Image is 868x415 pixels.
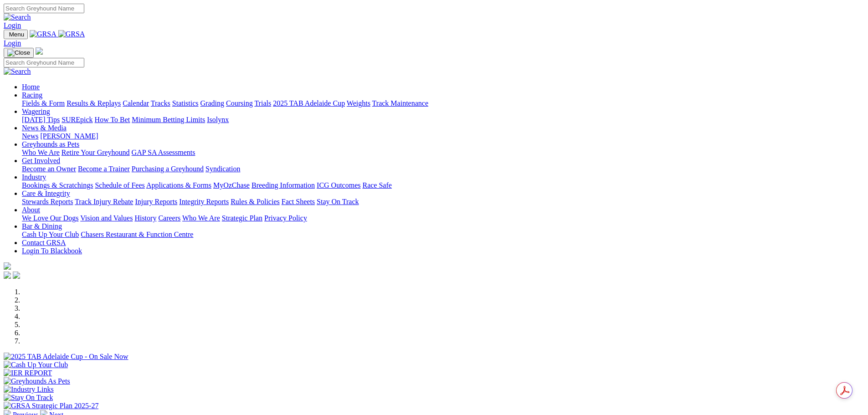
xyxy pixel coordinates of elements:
a: [DATE] Tips [22,116,60,123]
a: Coursing [226,99,253,107]
a: Bar & Dining [22,222,62,230]
img: 2025 TAB Adelaide Cup - On Sale Now [4,353,128,361]
a: We Love Our Dogs [22,214,78,222]
img: Close [7,49,30,56]
a: Rules & Policies [231,198,280,205]
a: Grading [200,99,224,107]
a: Racing [22,91,42,99]
a: Vision and Values [80,214,133,222]
span: Menu [9,31,24,38]
a: Privacy Policy [264,214,307,222]
a: Stewards Reports [22,198,73,205]
img: Industry Links [4,385,54,394]
div: Bar & Dining [22,231,864,239]
a: Login [4,39,21,47]
div: Get Involved [22,165,864,173]
a: History [134,214,156,222]
a: Login To Blackbook [22,247,82,255]
a: About [22,206,40,214]
a: Strategic Plan [222,214,262,222]
a: [PERSON_NAME] [40,132,98,140]
a: Minimum Betting Limits [132,116,205,123]
a: Isolynx [207,116,229,123]
button: Toggle navigation [4,30,28,39]
div: Industry [22,181,864,190]
input: Search [4,4,84,13]
a: Integrity Reports [179,198,229,205]
a: Calendar [123,99,149,107]
a: Fact Sheets [282,198,315,205]
a: Wagering [22,108,50,115]
div: Greyhounds as Pets [22,149,864,157]
a: How To Bet [95,116,130,123]
button: Toggle navigation [4,48,34,58]
a: Statistics [172,99,199,107]
a: Contact GRSA [22,239,66,246]
a: Fields & Form [22,99,65,107]
a: Purchasing a Greyhound [132,165,204,173]
a: MyOzChase [213,181,250,189]
img: Stay On Track [4,394,53,402]
img: IER REPORT [4,369,52,377]
img: logo-grsa-white.png [4,262,11,270]
a: Login [4,21,21,29]
img: Search [4,67,31,76]
div: Wagering [22,116,864,124]
a: Applications & Forms [146,181,211,189]
img: Greyhounds As Pets [4,377,70,385]
a: Cash Up Your Club [22,231,79,238]
a: Care & Integrity [22,190,70,197]
img: logo-grsa-white.png [36,47,43,55]
div: Care & Integrity [22,198,864,206]
a: Home [22,83,40,91]
img: GRSA [58,30,85,38]
a: Injury Reports [135,198,177,205]
img: Search [4,13,31,21]
a: Chasers Restaurant & Function Centre [81,231,193,238]
div: About [22,214,864,222]
input: Search [4,58,84,67]
a: Careers [158,214,180,222]
a: Become an Owner [22,165,76,173]
a: GAP SA Assessments [132,149,195,156]
a: Schedule of Fees [95,181,144,189]
div: News & Media [22,132,864,140]
a: Industry [22,173,46,181]
a: SUREpick [62,116,92,123]
a: 2025 TAB Adelaide Cup [273,99,345,107]
a: Who We Are [22,149,60,156]
a: Track Injury Rebate [75,198,133,205]
img: GRSA Strategic Plan 2025-27 [4,402,98,410]
img: Cash Up Your Club [4,361,68,369]
a: Race Safe [362,181,391,189]
a: News [22,132,38,140]
a: Track Maintenance [372,99,428,107]
a: Weights [347,99,370,107]
img: GRSA [30,30,56,38]
a: Syndication [205,165,240,173]
a: Get Involved [22,157,60,164]
img: twitter.svg [13,272,20,279]
img: facebook.svg [4,272,11,279]
a: Who We Are [182,214,220,222]
a: Results & Replays [67,99,121,107]
a: Trials [254,99,271,107]
div: Racing [22,99,864,108]
a: Tracks [151,99,170,107]
a: Greyhounds as Pets [22,140,79,148]
a: News & Media [22,124,67,132]
a: Stay On Track [317,198,359,205]
a: Bookings & Scratchings [22,181,93,189]
a: Breeding Information [252,181,315,189]
a: Retire Your Greyhound [62,149,130,156]
a: Become a Trainer [78,165,130,173]
a: ICG Outcomes [317,181,360,189]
